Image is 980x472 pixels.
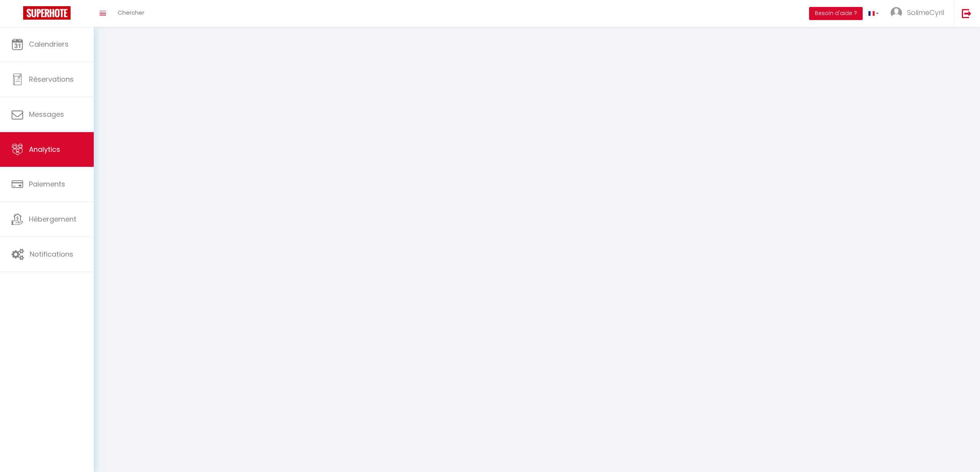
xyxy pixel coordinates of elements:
[23,6,71,20] img: Super Booking
[962,8,972,18] img: logout
[29,109,64,119] span: Messages
[29,74,74,84] span: Réservations
[118,8,144,17] span: Chercher
[6,3,29,26] button: Ouvrir le widget de chat LiveChat
[29,39,69,49] span: Calendriers
[29,144,60,154] span: Analytics
[890,7,902,18] img: ...
[29,179,65,189] span: Paiements
[809,7,863,20] button: Besoin d'aide ?
[30,249,73,259] span: Notifications
[907,8,944,17] span: SolimeCyril
[29,214,76,224] span: Hébergement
